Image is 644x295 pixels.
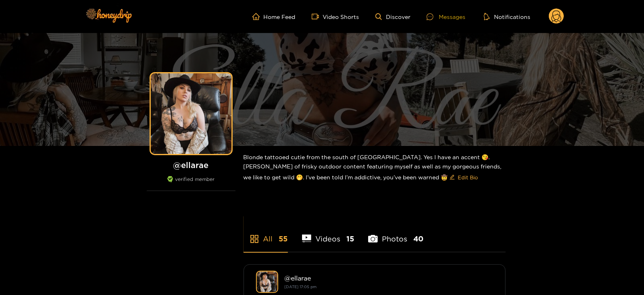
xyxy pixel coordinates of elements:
[285,274,493,282] div: @ ellarae
[147,176,236,191] div: verified member
[312,13,323,20] span: video-camera
[252,13,296,20] a: Home Feed
[302,216,354,252] li: Videos
[346,234,354,244] span: 15
[458,173,478,181] span: Edit Bio
[252,13,264,20] span: home
[450,175,455,181] span: edit
[250,234,259,244] span: appstore
[375,13,411,20] a: Discover
[256,271,278,293] img: ellarae
[368,216,423,252] li: Photos
[244,146,506,190] div: Blonde tattooed cutie from the south of [GEOGRAPHIC_DATA]. Yes I have an accent 😘. [PERSON_NAME] ...
[285,285,317,289] small: [DATE] 17:05 pm
[244,216,288,252] li: All
[481,12,533,21] button: Notifications
[448,171,480,184] button: editEdit Bio
[312,13,359,20] a: Video Shorts
[147,160,236,170] h1: @ ellarae
[279,234,288,244] span: 55
[427,12,465,21] div: Messages
[413,234,423,244] span: 40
